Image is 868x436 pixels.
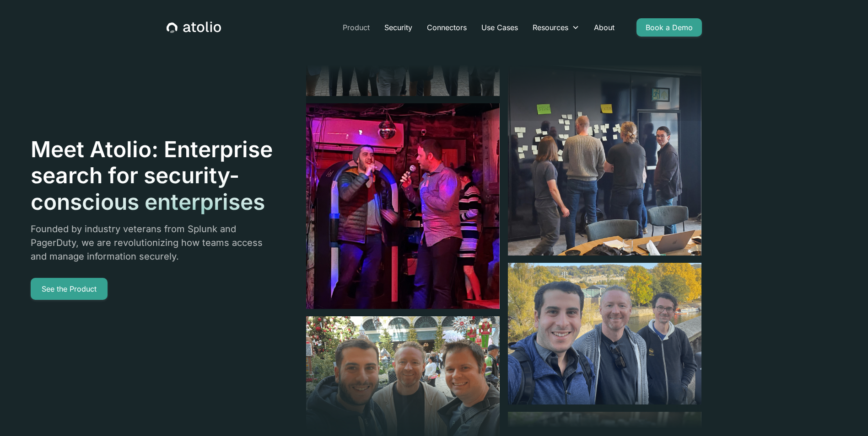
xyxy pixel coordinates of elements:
img: image [306,103,500,309]
a: home [167,21,221,33]
div: Resources [525,18,587,37]
img: image [508,50,701,255]
div: Resources [533,22,568,33]
a: About [587,18,622,37]
a: Product [335,18,377,37]
a: Security [377,18,420,37]
a: Book a Demo [636,18,702,37]
a: Use Cases [474,18,525,37]
iframe: Chat Widget [822,392,868,436]
img: image [508,263,701,405]
a: See the Product [31,278,108,300]
p: Founded by industry veterans from Splunk and PagerDuty, we are revolutionizing how teams access a... [31,222,274,263]
h1: Meet Atolio: Enterprise search for security-conscious enterprises [31,136,274,215]
a: Connectors [420,18,474,37]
